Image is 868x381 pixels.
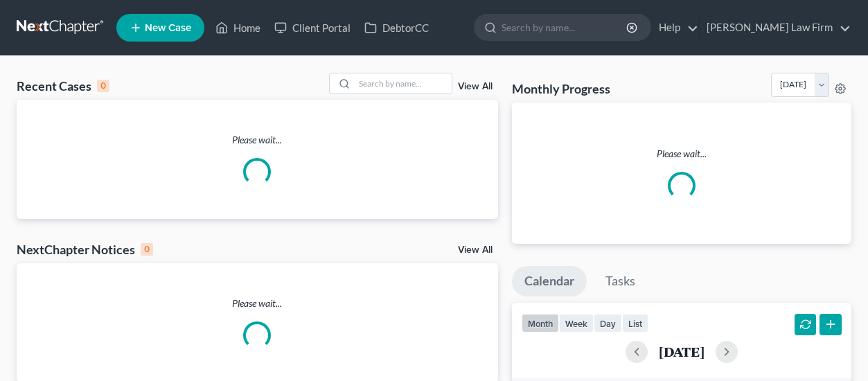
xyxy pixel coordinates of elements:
button: month [522,314,559,333]
div: NextChapter Notices [17,241,153,258]
a: View All [458,82,493,91]
a: Home [209,15,267,40]
h3: Monthly Progress [512,80,610,97]
a: Calendar [512,266,587,296]
input: Search by name... [502,15,628,40]
a: Client Portal [267,15,357,40]
p: Please wait... [523,147,840,161]
div: Recent Cases [17,78,109,94]
a: Tasks [593,266,648,296]
button: day [594,314,622,333]
a: View All [458,245,493,255]
h2: [DATE] [659,344,705,359]
a: Help [652,15,698,40]
a: [PERSON_NAME] Law Firm [700,15,851,40]
p: Please wait... [17,133,498,147]
input: Search by name... [355,73,452,94]
a: DebtorCC [357,15,436,40]
p: Please wait... [17,296,498,310]
button: week [559,314,594,333]
span: New Case [145,23,191,33]
div: 0 [141,243,153,256]
div: 0 [97,80,109,92]
button: list [622,314,648,333]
